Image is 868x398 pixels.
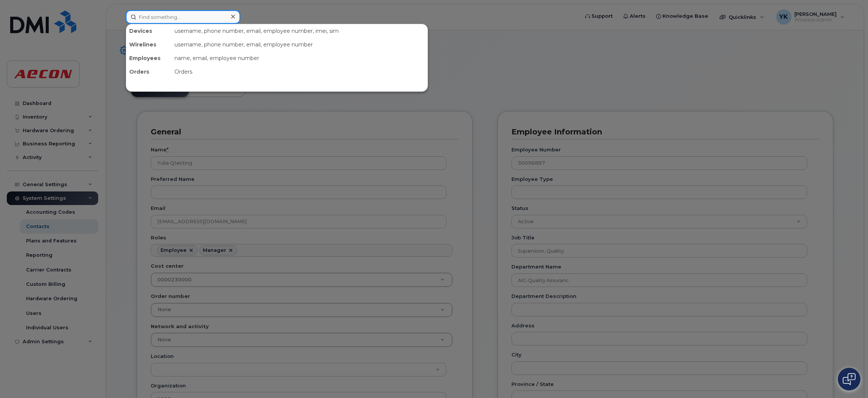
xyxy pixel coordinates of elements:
div: username, phone number, email, employee number [171,38,428,51]
div: Orders [171,65,428,79]
div: Devices [126,24,171,38]
div: Wirelines [126,38,171,51]
img: Open chat [843,373,856,385]
div: username, phone number, email, employee number, imei, sim [171,24,428,38]
div: Orders [126,65,171,79]
div: name, email, employee number [171,51,428,65]
div: Employees [126,51,171,65]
